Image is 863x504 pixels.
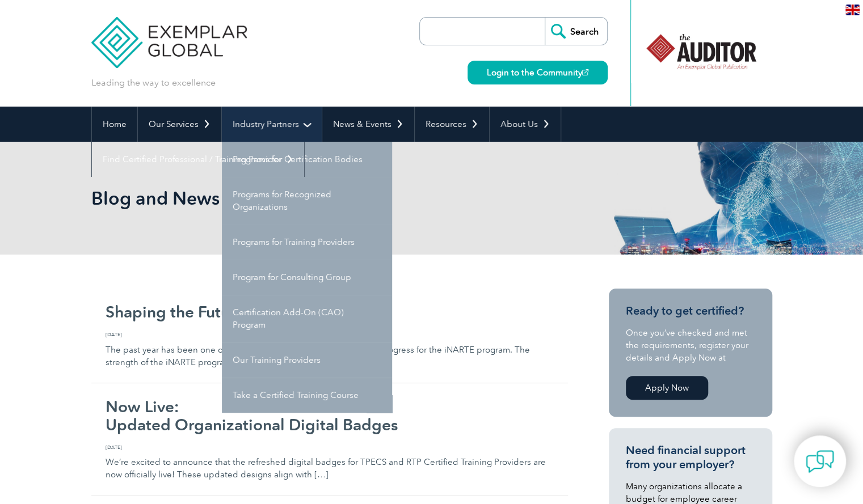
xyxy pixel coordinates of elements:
h2: Now Live: Updated Organizational Digital Badges [106,397,554,434]
p: Once you’ve checked and met the requirements, register your details and Apply Now at [626,327,755,364]
a: Programs for Recognized Organizations [222,177,392,225]
a: Program for Consulting Group [222,260,392,295]
input: Search [545,18,607,45]
p: Leading the way to excellence [91,77,216,89]
a: Programs for Certification Bodies [222,142,392,177]
span: [DATE] [106,443,554,451]
a: Programs for Training Providers [222,225,392,260]
img: contact-chat.png [806,447,834,476]
a: Now Live:Updated Organizational Digital Badges [DATE] We’re excited to announce that the refreshe... [91,383,568,496]
h3: Need financial support from your employer? [626,443,755,472]
p: We’re excited to announce that the refreshed digital badges for TPECS and RTP Certified Training ... [106,443,554,481]
img: open_square.png [582,69,588,75]
a: Login to the Community [468,61,608,84]
a: Certification Add-On (CAO) Program [222,295,392,342]
a: Industry Partners [222,107,322,142]
a: Find Certified Professional / Training Provider [92,142,304,177]
a: Resources [415,107,489,142]
a: About Us [490,107,561,142]
span: [DATE] [106,331,554,338]
h3: Ready to get certified? [626,304,755,318]
a: News & Events [322,107,414,142]
a: Shaping the Future of iNARTE® [DATE] The past year has been one of connection, collaboration, and... [91,289,568,383]
p: The past year has been one of connection, collaboration, and steady progress for the iNARTE progr... [106,331,554,369]
a: Home [92,107,137,142]
h1: Blog and News [91,187,527,209]
img: en [845,5,860,15]
a: Apply Now [626,376,708,400]
h2: Shaping the Future of iNARTE® [106,303,554,321]
a: Our Services [138,107,221,142]
a: Our Training Providers [222,342,392,378]
a: Take a Certified Training Course [222,378,392,413]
